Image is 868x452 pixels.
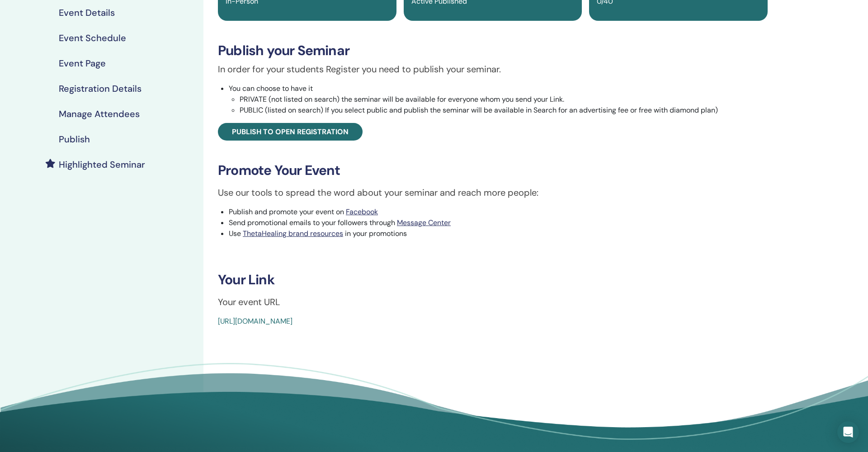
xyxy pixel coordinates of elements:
[240,94,768,105] li: PRIVATE (not listed on search) the seminar will be available for everyone whom you send your Link.
[218,316,292,326] a: [URL][DOMAIN_NAME]
[218,123,363,141] a: Publish to open registration
[229,207,768,217] li: Publish and promote your event on
[218,272,768,288] h3: Your Link
[218,186,768,199] p: Use our tools to spread the word about your seminar and reach more people:
[59,58,106,69] h4: Event Page
[397,218,451,227] a: Message Center
[837,421,859,443] div: Open Intercom Messenger
[218,162,768,179] h3: Promote Your Event
[59,83,142,94] h4: Registration Details
[240,105,768,116] li: PUBLIC (listed on search) If you select public and publish the seminar will be available in Searc...
[229,217,768,228] li: Send promotional emails to your followers through
[218,295,768,309] p: Your event URL
[232,127,349,137] span: Publish to open registration
[229,228,768,239] li: Use in your promotions
[218,42,768,59] h3: Publish your Seminar
[218,62,768,76] p: In order for your students Register you need to publish your seminar.
[346,207,378,217] a: Facebook
[59,134,90,145] h4: Publish
[59,108,140,119] h4: Manage Attendees
[59,159,145,170] h4: Highlighted Seminar
[59,33,126,43] h4: Event Schedule
[229,83,768,116] li: You can choose to have it
[59,7,115,18] h4: Event Details
[243,229,343,238] a: ThetaHealing brand resources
